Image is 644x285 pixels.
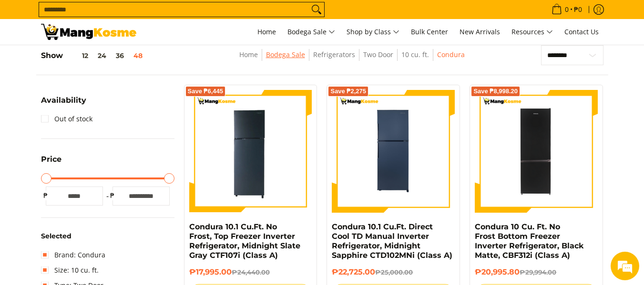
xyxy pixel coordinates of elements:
h6: ₱22,725.00 [332,267,455,277]
img: Condura 10.1 Cu.Ft. No Frost, Top Freezer Inverter Refrigerator, Midnight Slate Gray CTF107i (Cla... [189,90,312,213]
a: Contact Us [560,19,603,45]
nav: Breadcrumbs [185,49,518,70]
nav: Main Menu [146,19,603,45]
a: Refrigerators [313,50,355,59]
summary: Open [41,156,61,170]
button: 36 [111,52,129,59]
button: 12 [63,52,93,59]
img: Condura 10 Cu. Ft. No Frost Bottom Freezer Inverter Refrigerator, Black Matte, CBF312i (Class A) [475,90,598,213]
span: We're online! [55,83,132,179]
span: Save ₱6,445 [188,88,224,94]
a: Home [253,19,281,45]
button: 24 [93,52,111,59]
span: ₱ [41,191,51,200]
h6: ₱20,995.80 [475,267,598,277]
a: Bodega Sale [266,50,305,59]
a: New Arrivals [455,19,505,45]
span: Bulk Center [411,27,448,36]
a: Out of stock [41,111,92,127]
span: Condura [437,49,465,61]
del: ₱29,994.00 [520,268,556,276]
a: Home [239,50,258,59]
span: Bodega Sale [287,26,335,38]
summary: Open [41,97,86,111]
div: Minimize live chat window [156,5,179,28]
a: 10 cu. ft. [401,50,429,59]
img: Bodega Sale Refrigerator l Mang Kosme: Home Appliances Warehouse Sale Two Door [41,24,136,40]
del: ₱24,440.00 [232,268,270,276]
button: 48 [129,52,147,59]
span: Contact Us [564,27,599,36]
span: Availability [41,97,86,104]
button: Search [309,2,324,17]
del: ₱25,000.00 [375,268,413,276]
a: Condura 10.1 Cu.Ft. No Frost, Top Freezer Inverter Refrigerator, Midnight Slate Gray CTF107i (Cla... [189,222,300,260]
a: Condura 10 Cu. Ft. No Frost Bottom Freezer Inverter Refrigerator, Black Matte, CBF312i (Class A) [475,222,583,260]
span: ₱ [108,191,117,200]
a: Brand: Condura [41,247,105,263]
h6: Selected [41,232,174,241]
span: New Arrivals [460,27,500,36]
span: Save ₱8,998.20 [473,88,518,94]
a: Bodega Sale [283,19,340,45]
span: Price [41,156,61,163]
a: Shop by Class [342,19,404,45]
span: Save ₱2,275 [330,88,366,94]
h5: Show [41,51,147,60]
h6: ₱17,995.00 [189,267,312,277]
img: condura-10..cubic-feet-two-door-manual-inverter-ref-midnight-sapphire-CTD102MNi-full-view-mang-kosme [332,91,455,211]
div: Chat with us now [50,53,160,66]
span: Resources [511,26,553,38]
span: ₱0 [572,6,583,13]
textarea: Type your message and hit 'Enter' [5,187,182,220]
a: Size: 10 cu. ft. [41,263,99,278]
span: Shop by Class [347,26,399,38]
a: Condura 10.1 Cu.Ft. Direct Cool TD Manual Inverter Refrigerator, Midnight Sapphire CTD102MNi (Cla... [332,222,452,260]
span: 0 [563,6,570,13]
a: Two Door [363,50,393,59]
span: • [549,4,585,15]
a: Bulk Center [406,19,453,45]
span: Home [257,27,276,36]
a: Resources [507,19,558,45]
